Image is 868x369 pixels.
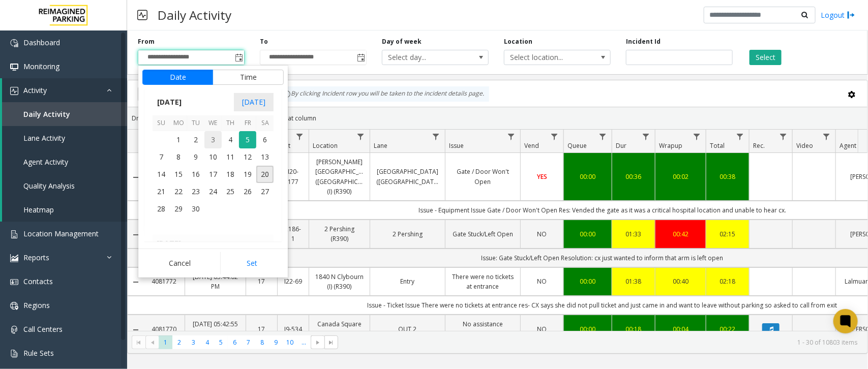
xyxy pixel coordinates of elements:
span: Vend [524,141,539,150]
span: 15 [170,166,187,183]
a: 2 Pershing (R390) [315,224,364,243]
span: 21 [153,183,170,200]
span: Video [796,141,813,150]
img: 'icon' [10,39,18,47]
th: Fr [239,115,256,131]
td: Thursday, September 4, 2025 [222,131,239,148]
span: 23 [187,183,204,200]
div: 00:02 [662,172,700,181]
a: 00:22 [712,324,743,334]
span: 27 [256,183,274,200]
div: 00:00 [570,276,606,286]
td: Monday, September 1, 2025 [170,131,187,148]
span: Page 4 [200,335,214,349]
td: Saturday, September 27, 2025 [256,183,274,200]
td: Thursday, September 18, 2025 [222,166,239,183]
th: Sa [256,115,274,131]
a: 2 Pershing [376,229,439,239]
span: 4 [222,131,239,148]
a: 02:18 [712,276,743,286]
a: Rec. Filter Menu [776,130,790,143]
a: Lane Activity [2,126,127,150]
label: Location [504,37,532,46]
a: 00:36 [618,172,649,181]
span: Agent Activity [23,157,68,167]
a: Lane Filter Menu [429,130,443,143]
span: NO [537,325,547,333]
td: Monday, September 22, 2025 [170,183,187,200]
span: 20 [256,166,274,183]
span: 22 [170,183,187,200]
span: Select location... [504,50,589,65]
a: NO [527,324,557,334]
td: Wednesday, September 3, 2025 [204,131,222,148]
a: Lot Filter Menu [293,130,307,143]
span: Page 6 [228,335,242,349]
kendo-pager-info: 1 - 30 of 10803 items [344,338,857,347]
a: 4081770 [150,324,178,334]
span: 28 [153,200,170,218]
td: Sunday, September 7, 2025 [153,148,170,166]
span: YES [537,172,547,181]
td: Monday, September 8, 2025 [170,148,187,166]
a: Collapse Details [128,231,144,239]
span: 16 [187,166,204,183]
a: 00:00 [570,229,606,239]
span: Queue [567,141,587,150]
a: Logout [821,10,855,20]
td: Tuesday, September 2, 2025 [187,131,204,148]
a: I9-534 [284,324,303,334]
td: Wednesday, September 17, 2025 [204,166,222,183]
span: Call Centers [23,324,63,334]
td: Friday, September 26, 2025 [239,183,256,200]
a: Queue Filter Menu [596,130,610,143]
span: 1 [170,131,187,148]
span: 11 [222,148,239,166]
span: Rec. [753,141,765,150]
a: I20-177 [284,167,303,186]
a: 00:00 [570,324,606,334]
img: 'icon' [10,326,18,334]
td: Friday, September 12, 2025 [239,148,256,166]
span: Go to the last page [324,335,338,350]
a: 1840 N Clybourn (I) (R390) [315,272,364,291]
a: [DATE] 05:44:02 PM [191,272,240,291]
th: Su [153,115,170,131]
a: 17 [252,324,271,334]
a: Quality Analysis [2,174,127,198]
a: Dur Filter Menu [639,130,653,143]
th: Th [222,115,239,131]
td: Wednesday, September 10, 2025 [204,148,222,166]
span: 19 [239,166,256,183]
span: Page 10 [283,335,297,349]
a: I22-69 [284,276,303,286]
td: Thursday, September 11, 2025 [222,148,239,166]
a: Daily Activity [2,102,127,126]
span: 12 [239,148,256,166]
td: Tuesday, September 16, 2025 [187,166,204,183]
button: Date tab [142,70,213,85]
span: Heatmap [23,205,54,214]
a: 00:42 [662,229,700,239]
img: pageIcon [137,3,147,27]
span: 13 [256,148,274,166]
span: Page 1 [159,335,172,349]
span: 26 [239,183,256,200]
span: Quality Analysis [23,181,75,191]
a: 00:00 [570,172,606,181]
span: 2 [187,131,204,148]
a: Collapse Details [128,326,144,334]
a: Issue Filter Menu [504,130,518,143]
a: [DATE] 05:42:55 PM [191,319,240,339]
span: 3 [204,131,222,148]
span: Issue [449,141,464,150]
span: Page 9 [269,335,283,349]
a: No assistance needed [452,319,514,339]
a: 00:38 [712,172,743,181]
td: Sunday, September 14, 2025 [153,166,170,183]
td: Friday, September 19, 2025 [239,166,256,183]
